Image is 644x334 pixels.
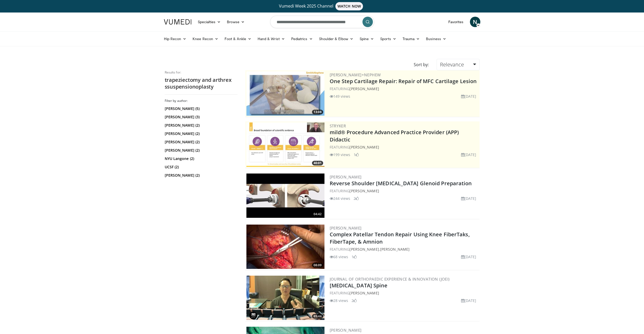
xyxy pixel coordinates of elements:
span: 40:01 [312,161,323,165]
li: 1 [354,152,359,157]
input: Search topics, interventions [270,16,374,28]
a: Reverse Shoulder [MEDICAL_DATA] Glenoid Preparation [330,180,472,187]
a: [PERSON_NAME] (2) [165,173,236,178]
div: FEATURING [330,188,479,194]
li: 68 views [330,254,348,259]
a: [MEDICAL_DATA] Spine [330,282,388,289]
img: 4f822da0-6aaa-4e81-8821-7a3c5bb607c6.300x170_q85_crop-smart_upscale.jpg [246,122,324,167]
a: Shoulder & Elbow [316,34,356,44]
a: UCSF (2) [165,164,236,170]
li: [DATE] [461,298,476,303]
li: [DATE] [461,152,476,157]
img: e1c2b6ee-86c7-40a2-8238-438aca70f309.300x170_q85_crop-smart_upscale.jpg [246,225,324,269]
a: Pediatrics [288,34,316,44]
span: Relevance [440,61,464,68]
a: [PERSON_NAME] (2) [165,131,236,136]
a: Relevance [437,59,479,70]
a: Trauma [399,34,423,44]
div: FEATURING [330,290,479,296]
span: WATCH NOW [335,2,363,10]
h3: Filter by author: [165,99,238,103]
p: Results for: [165,70,238,75]
li: 2 [354,196,359,201]
a: [PERSON_NAME] (3) [165,114,236,120]
a: Browse [224,17,248,27]
li: 149 views [330,94,350,99]
a: Specialties [195,17,224,27]
img: d9e34c5e-68d6-4bb1-861e-156277ede5ec.300x170_q85_crop-smart_upscale.jpg [246,276,324,320]
img: 304fd00c-f6f9-4ade-ab23-6f82ed6288c9.300x170_q85_crop-smart_upscale.jpg [246,71,324,116]
a: [PERSON_NAME] [349,188,379,193]
a: Hand & Wrist [254,34,288,44]
a: 04:42 [246,174,324,218]
a: [PERSON_NAME] [380,247,410,252]
span: 08:09 [312,263,323,268]
a: Journal of Orthopaedic Experience & Innovation (JOEI) [330,276,450,282]
a: Business [423,34,449,44]
a: Sports [377,34,399,44]
a: Hip Recon [161,34,190,44]
a: Stryker [330,123,346,128]
a: 13:08 [246,71,324,116]
a: [PERSON_NAME]+Nephew [330,72,381,77]
span: 04:42 [312,212,323,217]
li: 199 views [330,152,350,157]
a: [PERSON_NAME] (2) [165,123,236,128]
a: [PERSON_NAME] [349,247,379,252]
a: [PERSON_NAME] (5) [165,106,236,111]
a: [PERSON_NAME] [349,86,379,91]
li: [DATE] [461,94,476,99]
a: [PERSON_NAME] [330,327,362,333]
a: [PERSON_NAME] [330,174,362,180]
a: Spine [356,34,377,44]
span: 13:08 [312,110,323,114]
a: NYU Langone (2) [165,156,236,161]
a: N [470,17,480,27]
h2: trapeziectomy and arthrex ssuspensionoplasty [165,77,238,90]
a: Knee Recon [189,34,221,44]
a: Vumedi Week 2025 ChannelWATCH NOW [165,2,480,10]
a: [PERSON_NAME] (2) [165,139,236,145]
a: [PERSON_NAME] [330,225,362,231]
a: 08:09 [246,225,324,269]
img: VuMedi Logo [164,19,192,24]
a: [PERSON_NAME] [349,290,379,295]
div: FEATURING , [330,246,479,252]
a: One Step Cartilage Repair: Repair of MFC Cartilage Lesion [330,78,477,85]
span: 65:44 [312,314,323,319]
li: 2 [352,298,357,303]
li: [DATE] [461,254,476,259]
div: FEATURING [330,144,479,150]
li: [DATE] [461,196,476,201]
a: Favorites [445,17,467,27]
div: Sort by: [410,59,433,70]
img: 24c95cc5-08b8-4f78-9282-489910a76299.300x170_q85_crop-smart_upscale.jpg [246,174,324,218]
a: Complex Patellar Tendon Repair Using Knee FiberTaks, FiberTape, & Amnion [330,231,470,245]
a: [PERSON_NAME] (2) [165,148,236,153]
a: Foot & Ankle [221,34,254,44]
a: 65:44 [246,276,324,320]
a: 40:01 [246,122,324,167]
div: FEATURING [330,86,479,91]
a: mild® Procedure Advanced Practice Provider (APP) Didactic [330,129,459,143]
a: [PERSON_NAME] [349,145,379,150]
li: 244 views [330,196,350,201]
li: 28 views [330,298,348,303]
li: 1 [352,254,357,259]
